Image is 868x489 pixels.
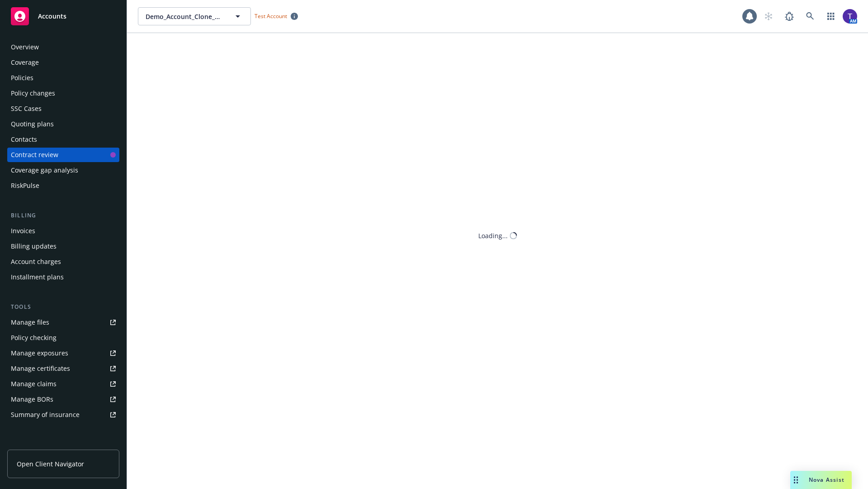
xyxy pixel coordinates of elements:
div: Policies [11,71,33,85]
span: Accounts [38,13,66,20]
div: Analytics hub [7,440,119,449]
a: Coverage [7,55,119,70]
div: Overview [11,40,39,54]
a: Coverage gap analysis [7,163,119,177]
a: Switch app [822,7,840,25]
a: Invoices [7,224,119,238]
button: Nova Assist [790,471,852,489]
a: Manage files [7,315,119,330]
a: Overview [7,40,119,54]
div: Summary of insurance [11,407,80,422]
div: Quoting plans [11,117,54,131]
a: Policy changes [7,86,119,101]
span: Test Account [255,12,287,20]
div: Tools [7,302,119,312]
div: Coverage gap analysis [11,163,78,177]
div: Manage certificates [11,361,70,376]
a: Accounts [7,4,119,29]
a: Installment plans [7,270,119,284]
div: Billing updates [11,239,57,254]
button: Demo_Account_Clone_QA_CR_Tests_Prospect [138,7,251,25]
a: Manage BORs [7,392,119,407]
div: Drag to move [790,471,802,489]
a: Quoting plans [7,117,119,131]
a: SSC Cases [7,101,119,116]
span: Nova Assist [809,476,844,484]
a: Summary of insurance [7,407,119,422]
div: SSC Cases [11,101,42,116]
img: photo [843,9,857,24]
div: Policy changes [11,86,55,101]
a: Account charges [7,254,119,269]
a: RiskPulse [7,178,119,193]
a: Billing updates [7,239,119,254]
a: Policies [7,71,119,85]
a: Manage exposures [7,346,119,360]
a: Report a Bug [780,7,798,25]
div: RiskPulse [11,178,39,193]
div: Billing [7,211,119,220]
a: Contract review [7,148,119,162]
a: Manage claims [7,377,119,391]
div: Manage claims [11,377,57,391]
span: Demo_Account_Clone_QA_CR_Tests_Prospect [146,12,224,21]
a: Start snowing [759,7,778,25]
a: Search [801,7,819,25]
div: Manage files [11,315,49,330]
div: Invoices [11,224,35,238]
div: Installment plans [11,270,64,284]
div: Account charges [11,254,61,269]
span: Test Account [251,11,302,21]
div: Contacts [11,132,37,147]
a: Policy checking [7,331,119,345]
span: Open Client Navigator [17,459,84,469]
div: Policy checking [11,331,57,345]
div: Coverage [11,55,39,70]
a: Manage certificates [7,361,119,376]
div: Contract review [11,148,58,162]
div: Loading... [478,231,508,240]
div: Manage exposures [11,346,68,360]
a: Contacts [7,132,119,147]
div: Manage BORs [11,392,53,407]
